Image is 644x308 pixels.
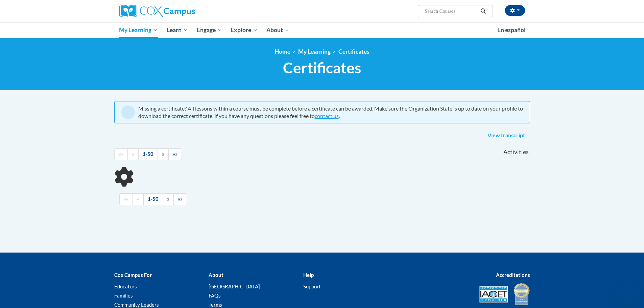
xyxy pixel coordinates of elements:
[173,193,187,205] a: End
[315,113,339,119] a: contact us
[231,26,258,34] span: Explore
[513,282,530,306] img: IDA® Accredited
[266,26,289,34] span: About
[114,148,128,160] a: Begining
[209,283,260,289] a: [GEOGRAPHIC_DATA]
[162,151,164,157] span: »
[209,272,223,278] b: About
[138,148,158,160] a: 1-50
[192,22,226,38] a: Engage
[127,148,139,160] a: Previous
[303,283,321,289] a: Support
[114,302,159,308] a: Community Leaders
[168,148,182,160] a: End
[114,283,137,289] a: Educators
[138,105,523,120] div: Missing a certificate? All lessons within a course must be complete before a certificate can be a...
[163,193,174,205] a: Next
[119,26,158,34] span: My Learning
[143,193,163,205] a: 1-50
[115,22,163,38] a: My Learning
[162,22,192,38] a: Learn
[209,292,221,299] a: FAQs
[497,26,526,33] span: En español
[137,196,139,202] span: «
[119,5,195,17] img: Cox Campus
[119,193,133,205] a: Begining
[133,193,144,205] a: Previous
[493,23,530,37] a: En español
[167,26,188,34] span: Learn
[124,196,128,202] span: ««
[617,281,639,303] iframe: Button to launch messaging window
[167,196,169,202] span: »
[479,286,508,303] img: Accredited IACET® Provider
[158,148,169,160] a: Next
[173,151,177,157] span: »»
[178,196,183,202] span: »»
[114,292,133,299] a: Families
[262,22,294,38] a: About
[114,272,152,278] b: Cox Campus For
[298,48,331,55] a: My Learning
[496,272,530,278] b: Accreditations
[132,151,134,157] span: «
[503,148,529,156] span: Activities
[482,130,530,141] a: View transcript
[119,5,248,17] a: Cox Campus
[197,26,222,34] span: Engage
[338,48,369,55] a: Certificates
[226,22,262,38] a: Explore
[275,48,290,55] a: Home
[209,302,222,308] a: Terms
[303,272,314,278] b: Help
[505,5,525,16] button: Account Settings
[478,7,488,15] button: Search
[119,151,123,157] span: ««
[424,7,478,15] input: Search Courses
[283,59,361,77] span: Certificates
[109,22,535,38] div: Main menu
